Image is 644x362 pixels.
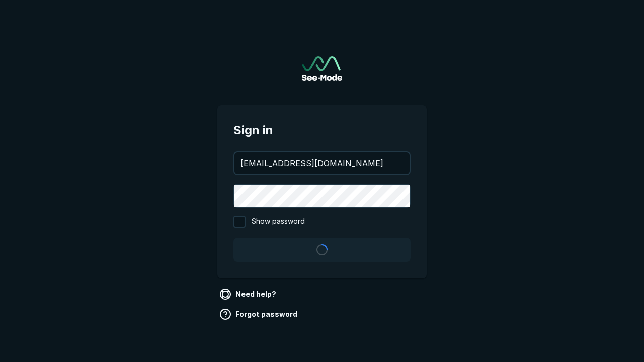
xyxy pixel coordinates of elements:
a: Need help? [217,286,280,302]
input: your@email.com [234,152,410,174]
span: Show password [252,216,305,228]
img: See-Mode Logo [302,56,342,81]
span: Sign in [233,121,411,139]
a: Go to sign in [302,56,342,81]
a: Forgot password [217,306,301,322]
